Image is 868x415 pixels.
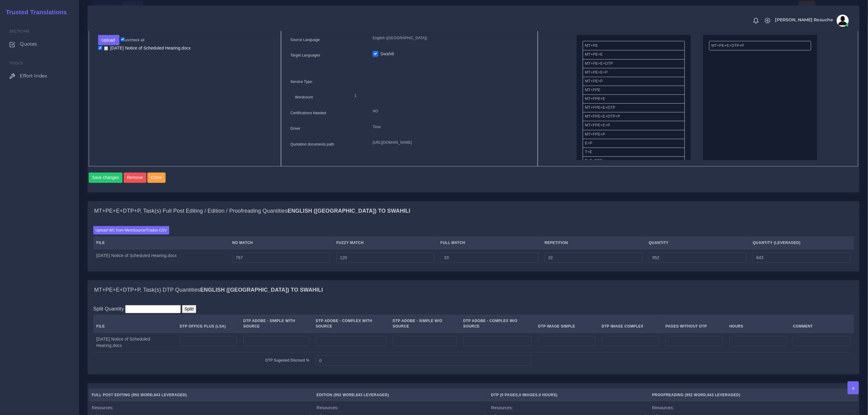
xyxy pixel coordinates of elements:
h2: Trusted Translations [2,9,67,16]
a: Effort Index [5,70,74,82]
th: File [93,237,229,249]
p: English ([GEOGRAPHIC_DATA]) [373,35,528,41]
label: Swahili [380,51,394,57]
span: Effort Index [20,73,47,79]
span: 0 Images [519,393,538,397]
li: MT+PE+E+DTP+P [709,41,811,50]
span: 952 Word [133,393,153,397]
p: NO [373,108,528,115]
span: Quotes [20,41,37,47]
button: Save changes [89,173,123,183]
th: DTP ( , , ) [488,389,649,401]
a: Quotes [5,38,74,50]
li: MT+FPE [583,86,685,95]
label: Certifications Needed [290,110,326,116]
a: Remove [124,173,148,183]
th: DTP Office Plus (LSA) [177,315,240,333]
th: Quantity [646,237,750,249]
th: DTP Adobe - Simple With Source [240,315,313,333]
p: [URL][DOMAIN_NAME] [373,139,528,146]
b: English ([GEOGRAPHIC_DATA]) TO Swahili [288,208,410,214]
div: MT+PE+E+DTP+P, Task(s) DTP QuantitiesEnglish ([GEOGRAPHIC_DATA]) TO Swahili [88,300,859,374]
label: Target Languages [290,53,320,58]
th: Repetition [541,237,646,249]
li: MT+PE+E+P [583,68,685,77]
label: Driver [290,126,300,131]
label: Quotation documents path [290,142,334,147]
th: Proofreading ( , ) [649,389,858,401]
th: File [93,315,177,333]
li: MT+FPE+E+DTP [583,103,685,112]
th: Full Post Editing ( , ) [89,389,314,401]
th: Quantity (Leveraged) [750,237,854,249]
p: Time [373,124,528,130]
a: Trusted Translations [2,7,67,17]
th: No Match [229,237,333,249]
span: 843 Leveraged [154,393,185,397]
th: DTP Adobe - Complex With Source [313,315,389,333]
span: 952 Word [335,393,355,397]
span: [PERSON_NAME] Resuche [775,18,833,22]
label: Upload WC from MemSource/Trados CSV [93,226,170,234]
button: Remove [124,173,146,183]
p: 1 [355,93,524,99]
th: Comment [790,315,854,333]
li: MT+PE [583,41,685,50]
th: Full Match [437,237,542,249]
td: [DATE] Notice of Scheduled Hearing.docx [93,333,177,352]
li: E+P [583,139,685,148]
span: Tools [9,61,23,65]
th: Hours [726,315,790,333]
li: MT+PE+P [583,77,685,86]
li: MT+PE+E+DTP [583,59,685,68]
label: Wordcount [295,94,313,100]
th: DTP Image Simple [535,315,599,333]
li: MT+FPE+E [583,94,685,104]
button: Upload [98,35,120,45]
td: [DATE] Notice of Scheduled Hearing.docx [93,249,229,266]
span: 843 Leveraged [707,393,739,397]
input: un/check all [121,37,125,41]
label: Source Language [290,37,320,43]
button: Clone [147,173,166,183]
li: T+E [583,148,685,157]
li: T+E+DTP [583,156,685,166]
span: 843 Leveraged [356,393,388,397]
th: DTP Adobe - Simple W/O Source [389,315,460,333]
label: Service Type: [290,79,313,84]
input: Split! [182,305,196,313]
th: Edition ( , ) [314,389,488,401]
th: DTP Adobe - Complex W/O Source [460,315,535,333]
span: 952 Word [686,393,706,397]
label: DTP Sugested Discount % [266,358,310,363]
li: MT+FPE+E+P [583,121,685,130]
span: Sections [9,29,29,33]
a: Clone [147,173,166,183]
li: MT+FPE+P [583,130,685,139]
div: MT+PE+E+DTP+P, Task(s) Full Post Editing / Edition / Proofreading QuantitiesEnglish ([GEOGRAPHIC_... [88,221,859,271]
span: 0 Hours [539,393,556,397]
b: English ([GEOGRAPHIC_DATA]) TO Swahili [200,287,323,293]
a: [PERSON_NAME] Resucheavatar [772,15,851,27]
th: DTP Image Complex [599,315,662,333]
li: MT+PE+E [583,50,685,59]
th: Fuzzy Match [333,237,437,249]
th: Pages Without DTP [663,315,726,333]
h4: MT+PE+E+DTP+P, Task(s) Full Post Editing / Edition / Proofreading Quantities [94,208,410,214]
div: MT+PE+E+DTP+P, Task(s) DTP QuantitiesEnglish ([GEOGRAPHIC_DATA]) TO Swahili [88,280,859,300]
div: MT+PE+E+DTP+P, Task(s) Full Post Editing / Edition / Proofreading QuantitiesEnglish ([GEOGRAPHIC_... [88,201,859,221]
li: MT+FPE+E+DTP+P [583,112,685,121]
h4: MT+PE+E+DTP+P, Task(s) DTP Quantities [94,287,323,293]
span: 0 Pages [501,393,518,397]
label: Split Quantity [93,305,124,313]
a: [DATE] Notice of Scheduled Hearing.docx [102,45,193,51]
label: un/check all [121,37,144,43]
img: avatar [837,15,849,27]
